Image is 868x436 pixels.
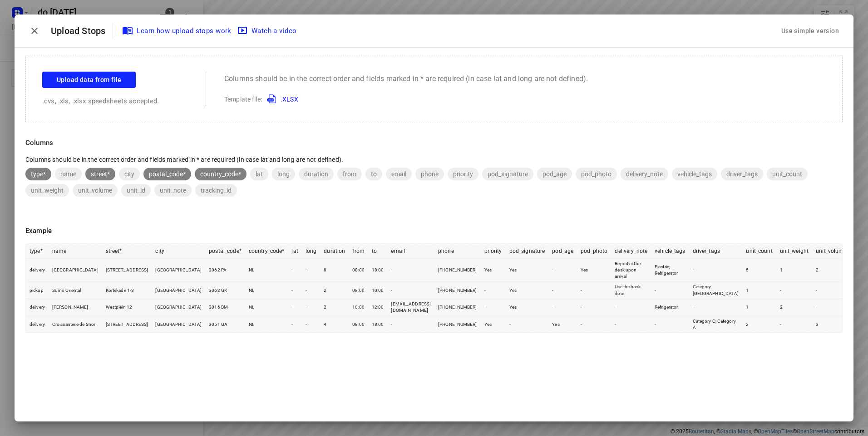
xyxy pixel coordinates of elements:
th: postal_code* [205,244,245,259]
td: NL [245,282,288,299]
td: - [481,299,506,316]
td: 18:00 [368,258,388,282]
th: unit_count [742,244,776,259]
td: delivery [26,299,49,316]
td: - [548,282,577,299]
td: 2 [320,299,349,316]
a: .XLSX [263,96,298,103]
p: .cvs, .xls, .xlsx speedsheets accepted. [42,96,187,107]
th: unit_volume [812,244,850,259]
span: Learn how upload stops work [124,25,232,37]
td: [PHONE_NUMBER] [434,258,481,282]
th: pod_age [548,244,577,259]
td: [PERSON_NAME] [49,299,102,316]
th: lat [288,244,301,259]
td: - [776,316,812,333]
span: vehicle_tags [672,170,717,178]
td: 3 [812,316,850,333]
td: - [387,258,434,282]
td: - [812,299,850,316]
td: - [812,282,850,299]
td: 08:00 [349,316,368,333]
td: 3062 GK [205,282,245,299]
td: [PHONE_NUMBER] [434,282,481,299]
th: pod_signature [506,244,549,259]
th: type* [26,244,49,259]
td: pickup [26,282,49,299]
span: type* [25,170,51,178]
span: unit_weight [25,187,69,194]
td: delivery [26,258,49,282]
td: - [288,316,301,333]
td: [GEOGRAPHIC_DATA] [49,258,102,282]
td: - [776,282,812,299]
td: Report at the desk upon arrival [611,258,651,282]
td: Category [GEOGRAPHIC_DATA] [689,282,743,299]
td: 2 [742,316,776,333]
td: - [548,258,577,282]
td: delivery [26,316,49,333]
th: pod_photo [577,244,611,259]
th: driver_tags [689,244,743,259]
td: [GEOGRAPHIC_DATA] [152,299,205,316]
td: - [302,258,321,282]
span: lat [250,170,268,178]
button: Use simple version [778,23,843,39]
td: Croissanterie de Snor [49,316,102,333]
span: pod_age [537,170,572,178]
td: 10:00 [349,299,368,316]
td: Electric; Refrigerator [651,258,689,282]
span: country_code* [195,170,247,178]
th: from [349,244,368,259]
th: priority [481,244,506,259]
td: - [651,282,689,299]
td: - [288,282,301,299]
span: driver_tags [721,170,763,178]
td: 5 [742,258,776,282]
span: from [337,170,362,178]
th: duration [320,244,349,259]
td: - [387,316,434,333]
td: Yes [481,258,506,282]
td: - [689,299,743,316]
td: [STREET_ADDRESS] [102,258,152,282]
td: 1 [742,282,776,299]
td: Yes [577,258,611,282]
td: Sumo Oriental [49,282,102,299]
td: Yes [481,316,506,333]
span: Upload data from file [57,74,121,86]
td: 1 [776,258,812,282]
span: priority [448,170,478,178]
span: pod_photo [576,170,617,178]
td: 1 [742,299,776,316]
p: Template file: [224,93,588,104]
p: Upload Stops [51,24,113,38]
th: phone [434,244,481,259]
span: postal_code* [143,170,191,178]
span: delivery_note [621,170,668,178]
span: Watch a video [239,25,297,37]
td: [GEOGRAPHIC_DATA] [152,282,205,299]
th: unit_weight [776,244,812,259]
span: long [272,170,295,178]
td: - [611,316,651,333]
td: 18:00 [368,316,388,333]
span: tracking_id [195,187,237,194]
td: 3062 PA [205,258,245,282]
p: Columns [25,138,843,148]
td: Westplein 12 [102,299,152,316]
td: [GEOGRAPHIC_DATA] [152,316,205,333]
p: Columns should be in the correct order and fields marked in * are required (in case lat and long ... [224,73,588,84]
span: unit_count [767,170,808,178]
td: 2 [320,282,349,299]
td: Category C; Category A [689,316,743,333]
span: duration [299,170,334,178]
span: phone [415,170,444,178]
span: to [365,170,382,178]
td: NL [245,258,288,282]
button: Upload data from file [42,72,136,88]
td: 10:00 [368,282,388,299]
p: Example [25,226,843,236]
td: - [288,258,301,282]
span: city [119,170,140,178]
